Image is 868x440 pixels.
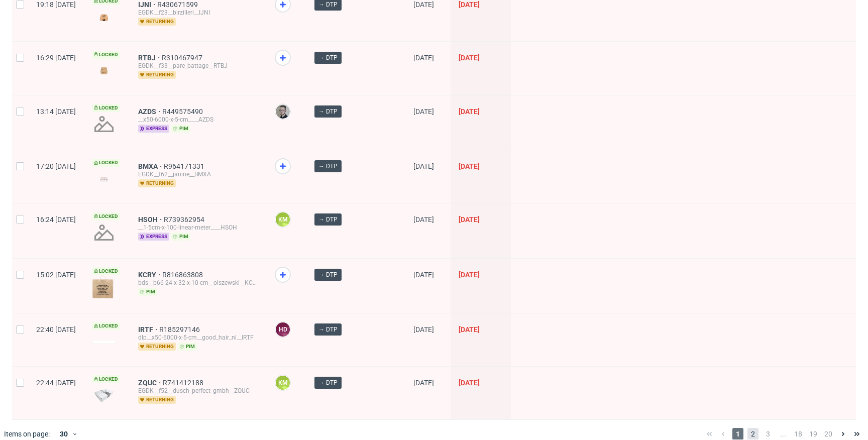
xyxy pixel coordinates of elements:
div: EGDK__f33__pare_battage__RTBJ [138,62,259,70]
span: 15:02 [DATE] [36,271,76,279]
span: 13:14 [DATE] [36,107,76,116]
span: Locked [92,159,120,167]
span: returning [138,179,176,187]
span: 19 [808,428,819,440]
span: → DTP [318,215,338,224]
span: [DATE] [413,54,434,62]
a: RTBJ [138,54,162,62]
a: IJNI [138,1,157,9]
span: [DATE] [459,162,480,170]
a: ZQUC [138,379,163,387]
img: version_two_editor_design [92,341,116,344]
span: [DATE] [459,54,480,62]
a: R310467947 [162,54,204,62]
span: [DATE] [413,379,434,387]
a: AZDS [138,107,162,116]
img: no_design.png [92,112,116,136]
span: [DATE] [413,1,434,9]
span: [DATE] [459,325,480,334]
span: pim [178,343,197,351]
span: → DTP [318,270,338,279]
a: R816863808 [162,271,205,279]
span: returning [138,396,176,404]
span: ... [778,428,789,440]
a: R964171331 [164,162,206,170]
div: EGDK__f23__birzilleri__IJNI [138,9,259,17]
span: Locked [92,375,120,383]
span: Locked [92,104,120,112]
a: R739362954 [164,215,206,224]
img: version_two_editor_design [92,11,116,24]
span: [DATE] [459,1,480,9]
span: 3 [763,428,774,440]
span: Locked [92,51,120,59]
div: dlp__x50-6000-x-5-cm__good_hair_nl__IRTF [138,334,259,342]
span: → DTP [318,162,338,171]
span: → DTP [318,53,338,62]
div: EGDK__f52__dusch_perfect_gmbh__ZQUC [138,387,259,395]
a: R430671599 [157,1,200,9]
div: bds__b66-24-x-32-x-10-cm__olszewski__KCRY [138,279,259,287]
span: Locked [92,212,120,221]
span: Locked [92,322,120,330]
figcaption: HD [276,322,290,337]
span: BMXA [138,162,164,170]
a: R449575490 [162,107,205,116]
div: __x50-6000-x-5-cm____AZDS [138,116,259,124]
span: → DTP [318,107,338,116]
a: R185297146 [159,325,202,334]
span: [DATE] [459,379,480,387]
span: [DATE] [459,215,480,224]
a: KCRY [138,271,162,279]
figcaption: KM [276,212,290,227]
span: 16:29 [DATE] [36,54,76,62]
div: __1-5cm-x-100-linear-meter____HSOH [138,224,259,232]
span: pim [138,288,157,296]
img: version_two_editor_design [92,172,116,186]
span: express [138,125,169,133]
span: [DATE] [459,107,480,116]
figcaption: KM [276,376,290,390]
img: data [92,389,116,402]
span: [DATE] [413,325,434,334]
span: returning [138,18,176,26]
img: version_two_editor_design [92,64,116,77]
span: 22:40 [DATE] [36,325,76,334]
span: 19:18 [DATE] [36,1,76,9]
span: 1 [732,428,743,440]
img: Krystian Gaza [276,104,290,119]
span: 18 [793,428,804,440]
span: 22:44 [DATE] [36,379,76,387]
span: [DATE] [413,162,434,170]
span: 20 [823,428,834,440]
span: pim [171,233,190,241]
span: → DTP [318,325,338,334]
span: express [138,233,169,241]
span: → DTP [318,378,338,387]
img: version_two_editor_design [92,275,116,299]
span: Items on page: [4,429,50,439]
span: [DATE] [413,271,434,279]
span: HSOH [138,215,164,224]
a: IRTF [138,325,159,334]
span: pim [171,125,190,133]
span: returning [138,343,176,351]
span: 2 [747,428,758,440]
img: no_design.png [92,221,116,245]
span: 16:24 [DATE] [36,215,76,224]
span: [DATE] [413,107,434,116]
a: R741412188 [163,379,205,387]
